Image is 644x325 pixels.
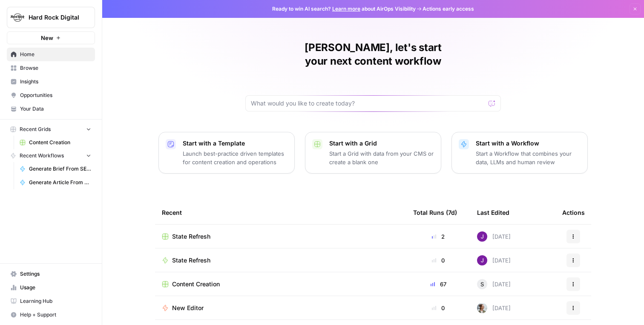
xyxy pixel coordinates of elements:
span: Recent Grids [20,125,51,133]
button: New [7,31,95,44]
div: Last Edited [477,201,509,224]
a: Opportunities [7,88,95,102]
span: Insights [20,78,91,86]
a: Usage [7,281,95,294]
span: Usage [20,284,91,291]
span: State Refresh [172,256,210,265]
p: Start a Grid with data from your CMS or create a blank one [329,149,434,166]
p: Start with a Workflow [476,139,581,148]
div: 0 [413,304,463,312]
span: S [480,280,484,288]
a: Learning Hub [7,294,95,308]
span: Generate Brief From SERP [29,165,91,173]
div: 2 [413,232,463,241]
p: Start with a Grid [329,139,434,148]
a: New Editor [162,304,400,312]
a: Content Creation [162,280,400,288]
button: Workspace: Hard Rock Digital [7,7,95,28]
input: What would you like to create today? [251,99,485,108]
div: [DATE] [477,279,511,289]
a: Content Creation [16,136,95,149]
button: Recent Grids [7,123,95,136]
h1: [PERSON_NAME], let's start your next content workflow [245,41,501,68]
span: Actions early access [423,5,474,13]
span: Learning Hub [20,297,91,305]
a: Learn more [332,6,360,12]
span: Help + Support [20,311,91,319]
span: Home [20,51,91,58]
span: Browse [20,64,91,72]
button: Start with a WorkflowStart a Workflow that combines your data, LLMs and human review [451,132,588,174]
div: Recent [162,201,400,224]
div: [DATE] [477,303,511,313]
span: Opportunities [20,91,91,99]
img: 8ncnxo10g0400pbc1985w40vk6v3 [477,303,487,313]
div: Total Runs (7d) [413,201,457,224]
div: [DATE] [477,231,511,242]
div: Actions [562,201,585,224]
span: Settings [20,270,91,278]
span: Content Creation [172,280,220,288]
div: 0 [413,256,463,265]
a: Insights [7,75,95,88]
span: Your Data [20,105,91,113]
a: State Refresh [162,256,400,265]
span: Ready to win AI search? about AirOps Visibility [272,5,416,13]
a: State Refresh [162,232,400,241]
p: Start a Workflow that combines your data, LLMs and human review [476,149,581,166]
a: Your Data [7,102,95,116]
a: Browse [7,61,95,75]
a: Settings [7,267,95,281]
span: Recent Workflows [20,152,64,160]
span: New [41,34,53,42]
span: Hard Rock Digital [29,13,80,22]
p: Launch best-practice driven templates for content creation and operations [183,149,287,166]
span: Content Creation [29,139,91,146]
img: nj1ssy6o3lyd6ijko0eoja4aphzn [477,255,487,265]
p: Start with a Template [183,139,287,148]
button: Start with a TemplateLaunch best-practice driven templates for content creation and operations [158,132,295,174]
a: Generate Brief From SERP [16,162,95,176]
span: State Refresh [172,232,210,241]
button: Help + Support [7,308,95,322]
img: nj1ssy6o3lyd6ijko0eoja4aphzn [477,231,487,242]
img: Hard Rock Digital Logo [10,10,25,25]
button: Start with a GridStart a Grid with data from your CMS or create a blank one [305,132,441,174]
a: Home [7,48,95,61]
a: Generate Article From Outline [16,176,95,189]
div: 67 [413,280,463,288]
button: Recent Workflows [7,149,95,162]
span: Generate Article From Outline [29,179,91,186]
span: New Editor [172,304,204,312]
div: [DATE] [477,255,511,265]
